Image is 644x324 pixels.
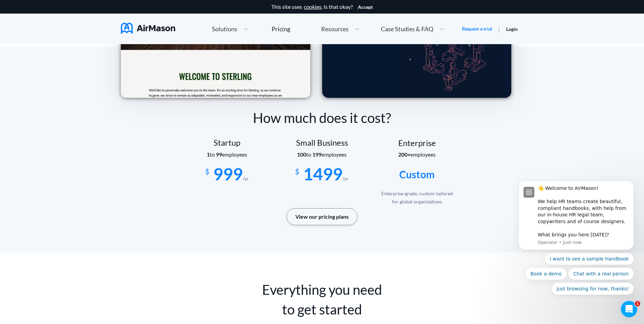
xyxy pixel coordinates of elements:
[287,208,357,225] button: View our pricing plans
[205,164,209,176] span: $
[207,151,222,158] span: to
[272,23,290,35] a: Pricing
[398,151,410,158] b: 200+
[370,165,465,184] div: Custom
[370,138,465,148] div: Enterprise
[180,138,275,147] div: Startup
[304,4,321,10] a: cookies
[207,151,210,158] b: 1
[297,151,306,158] b: 100
[379,190,455,206] div: Enterprise-grade, custom-tailored for global organizations
[358,4,373,10] button: Accept cookies
[321,26,349,32] span: Resources
[506,26,518,32] a: Login
[635,301,640,306] span: 1
[212,26,237,32] span: Solutions
[121,23,175,34] img: AirMason Logo
[343,176,349,181] span: /yr
[297,151,321,158] span: to
[621,301,637,317] iframe: Intercom live chat
[213,164,243,184] span: 999
[303,164,343,184] span: 1499
[243,176,249,181] span: /yr
[275,138,370,147] div: Small Business
[275,151,370,158] section: employees
[260,280,385,319] div: Everything you need to get started
[295,164,299,176] span: $
[272,26,290,32] div: Pricing
[462,25,492,32] a: Request a trial
[312,151,321,158] b: 199
[508,175,644,299] iframe: Intercom notifications message
[498,25,500,32] span: |
[180,151,275,158] section: employees
[381,26,433,32] span: Case Studies & FAQ
[121,108,523,128] div: How much does it cost?
[370,151,465,158] section: employees
[216,151,222,158] b: 99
